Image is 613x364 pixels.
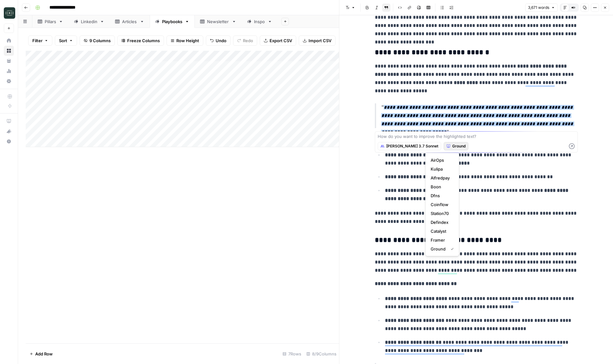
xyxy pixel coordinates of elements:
[431,184,451,190] span: Boon
[195,15,242,28] a: Newsletter
[431,210,451,217] span: Station70
[68,15,110,28] a: Linkedin
[243,37,253,44] span: Redo
[431,192,451,199] span: Dfns
[431,246,446,252] span: Ground
[4,127,14,136] div: What's new?
[270,37,292,44] span: Export CSV
[431,219,451,225] span: Defindex
[4,136,14,146] button: Help + Support
[431,166,451,172] span: Kulipa
[216,37,226,44] span: Undo
[4,5,14,21] button: Workspace: Catalyst
[431,228,451,234] span: Catalyst
[4,116,14,126] a: AirOps Academy
[4,76,14,86] a: Settings
[176,37,199,44] span: Row Height
[242,15,277,28] a: Inspo
[425,153,459,256] div: Ground
[81,18,97,25] div: Linkedin
[4,36,14,46] a: Home
[431,157,451,163] span: AirOps
[4,66,14,76] a: Usage
[45,18,56,25] div: Pillars
[55,36,77,46] button: Sort
[260,36,296,46] button: Export CSV
[299,36,336,46] button: Import CSV
[386,143,438,149] span: [PERSON_NAME] 3.7 Sonnet
[89,37,111,44] span: 9 Columns
[80,36,115,46] button: 9 Columns
[378,142,441,150] button: [PERSON_NAME] 3.7 Sonnet
[431,237,451,243] span: Framer
[254,18,265,25] div: Inspo
[35,351,53,357] span: Add Row
[117,36,164,46] button: Freeze Columns
[127,37,160,44] span: Freeze Columns
[528,5,549,10] span: 3,671 words
[59,37,67,44] span: Sort
[233,36,257,46] button: Redo
[206,36,231,46] button: Undo
[26,349,56,359] button: Add Row
[166,36,203,46] button: Row Height
[150,15,195,28] a: Playbooks
[431,201,451,208] span: Coinflow
[431,175,451,181] span: Alfredpay
[452,143,466,149] span: Ground
[4,56,14,66] a: Your Data
[4,46,14,56] a: Browse
[4,126,14,136] button: What's new?
[4,7,15,19] img: Catalyst Logo
[280,349,304,359] div: 7 Rows
[32,15,68,28] a: Pillars
[28,36,52,46] button: Filter
[110,15,150,28] a: Articles
[32,37,42,44] span: Filter
[122,18,137,25] div: Articles
[309,37,331,44] span: Import CSV
[304,349,339,359] div: 8/9 Columns
[444,142,468,150] button: Ground
[207,18,229,25] div: Newsletter
[162,18,182,25] div: Playbooks
[525,3,558,12] button: 3,671 words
